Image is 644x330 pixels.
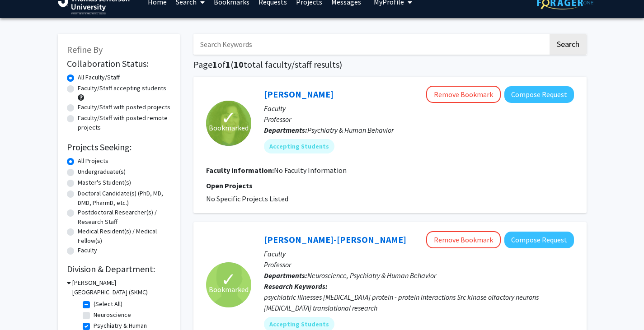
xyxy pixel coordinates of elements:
span: No Faculty Information [274,166,347,175]
button: Compose Request to Chang-Gyu Hahn [504,232,574,248]
span: Psychiatry & Human Behavior [307,125,394,135]
span: Bookmarked [209,284,249,295]
span: ✓ [221,275,236,284]
p: Professor [264,259,574,270]
b: Departments: [264,125,307,135]
span: ✓ [221,113,236,122]
span: 1 [212,59,217,70]
input: Search Keywords [193,34,548,55]
h2: Collaboration Status: [67,58,171,69]
p: Open Projects [206,180,574,191]
a: [PERSON_NAME]-[PERSON_NAME] [264,234,406,245]
a: [PERSON_NAME] [264,88,334,100]
button: Compose Request to Robin Casten [504,86,574,103]
p: Faculty [264,103,574,114]
b: Departments: [264,271,307,280]
span: 1 [226,59,230,70]
span: Bookmarked [209,122,249,133]
span: No Specific Projects Listed [206,194,288,203]
div: psychiatric illnesses [MEDICAL_DATA] protein - protein interactions Src kinase olfactory neurons ... [264,292,574,313]
b: Research Keywords: [264,282,328,291]
span: Refine By [67,44,103,55]
p: Faculty [264,248,574,259]
span: 10 [234,59,244,70]
h1: Page of ( total faculty/staff results) [193,59,587,70]
p: Professor [264,114,574,125]
span: Neuroscience, Psychiatry & Human Behavior [307,271,436,280]
button: Search [550,34,587,55]
mat-chip: Accepting Students [264,139,334,153]
button: Remove Bookmark [426,231,501,248]
iframe: Chat [7,65,172,323]
button: Remove Bookmark [426,86,501,103]
b: Faculty Information: [206,166,274,175]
